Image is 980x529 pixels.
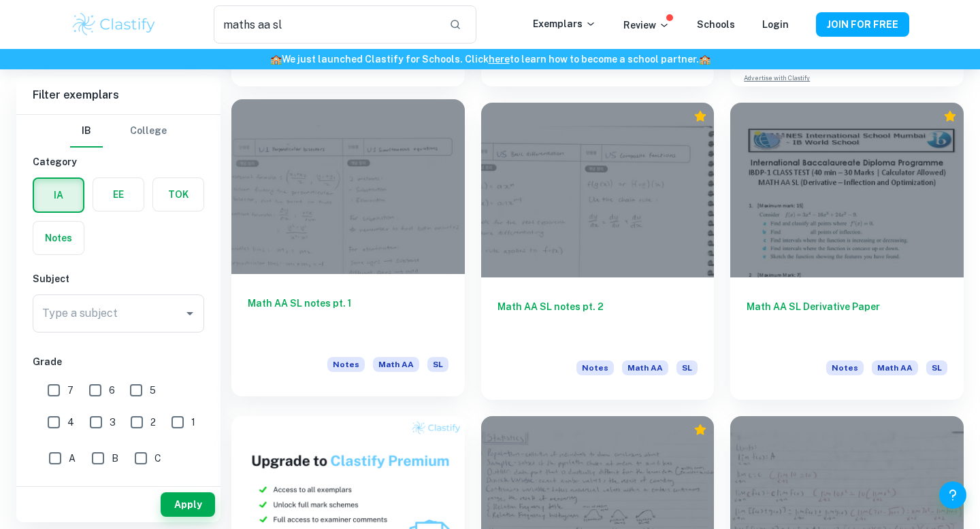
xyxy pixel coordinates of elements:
[93,178,144,211] button: EE
[533,16,596,31] p: Exemplars
[693,109,707,123] div: Premium
[70,115,103,148] button: IB
[730,103,964,400] a: Math AA SL Derivative PaperNotesMath AASL
[109,383,115,398] span: 6
[110,415,116,430] span: 3
[622,360,668,375] span: Math AA
[112,451,118,466] span: B
[327,357,365,372] span: Notes
[697,19,735,30] a: Schools
[816,12,909,37] button: JOIN FOR FREE
[826,360,864,375] span: Notes
[231,103,465,400] a: Math AA SL notes pt. 1NotesMath AASL
[70,115,167,148] div: Filter type choice
[150,383,156,398] span: 5
[150,415,156,430] span: 2
[576,360,614,375] span: Notes
[153,178,203,211] button: TOK
[872,360,918,375] span: Math AA
[33,222,84,254] button: Notes
[67,383,73,398] span: 7
[71,11,157,38] img: Clastify logo
[67,415,74,430] span: 4
[3,52,977,67] h6: We just launched Clastify for Schools. Click to learn how to become a school partner.
[214,5,438,44] input: Search for any exemplars...
[191,415,195,430] span: 1
[154,451,161,466] span: C
[270,54,282,65] span: 🏫
[623,18,670,33] p: Review
[926,360,947,375] span: SL
[693,423,707,437] div: Premium
[33,271,204,286] h6: Subject
[427,357,448,372] span: SL
[747,299,947,344] h6: Math AA SL Derivative Paper
[744,73,810,83] a: Advertise with Clastify
[161,492,215,517] button: Apply
[34,179,83,211] button: IA
[762,19,789,30] a: Login
[130,115,167,148] button: College
[676,360,698,375] span: SL
[69,451,76,466] span: A
[373,357,419,372] span: Math AA
[180,304,199,323] button: Open
[939,481,966,509] button: Help and Feedback
[16,76,220,114] h6: Filter exemplars
[33,154,204,169] h6: Category
[943,109,957,123] div: Premium
[33,354,204,369] h6: Grade
[248,296,448,341] h6: Math AA SL notes pt. 1
[481,103,715,400] a: Math AA SL notes pt. 2NotesMath AASL
[497,299,698,344] h6: Math AA SL notes pt. 2
[699,54,710,65] span: 🏫
[489,54,510,65] a: here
